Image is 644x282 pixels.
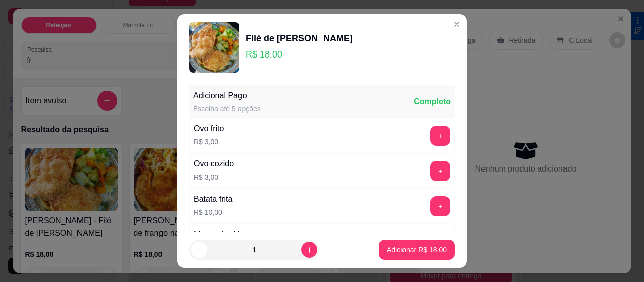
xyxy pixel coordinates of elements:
[194,158,234,170] div: Ovo cozido
[246,31,353,45] div: Filé de [PERSON_NAME]
[194,207,232,217] p: R$ 10,00
[301,242,317,258] button: increase-product-quantity
[194,193,232,205] div: Batata frita
[430,196,450,216] button: add
[194,229,247,241] div: Macaxeira frita
[194,123,224,135] div: Ovo frito
[194,172,234,182] p: R$ 3,00
[246,47,353,62] p: R$ 18,00
[189,22,239,73] img: product-image
[414,96,451,108] div: Completo
[193,90,261,102] div: Adicional Pago
[430,126,450,146] button: add
[191,242,207,258] button: decrease-product-quantity
[387,245,447,255] p: Adicionar R$ 18,00
[194,137,224,147] p: R$ 3,00
[430,232,450,252] button: add
[430,161,450,181] button: add
[193,104,261,114] div: Escolha até 5 opções
[449,16,465,32] button: Close
[379,240,455,260] button: Adicionar R$ 18,00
